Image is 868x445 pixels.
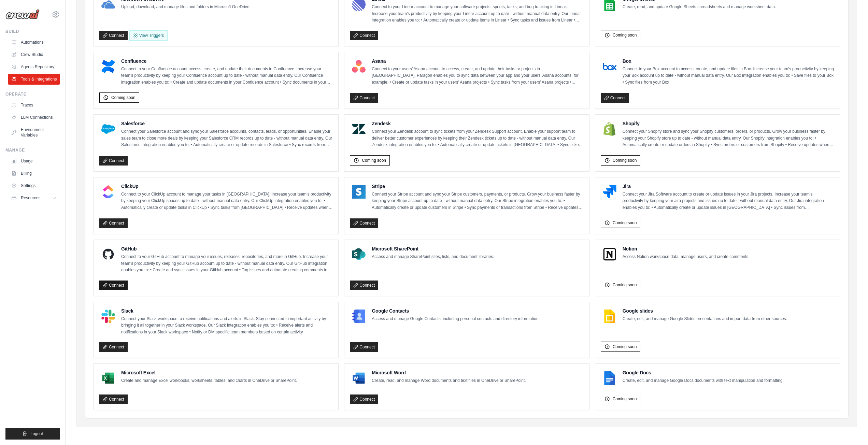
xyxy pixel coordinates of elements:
[8,192,60,203] button: Resources
[101,371,115,385] img: Microsoft Excel Logo
[99,281,128,290] a: Connect
[613,344,637,349] span: Coming soon
[101,247,115,261] img: GitHub Logo
[121,66,333,86] p: Connect to your Confluence account access, create, and update their documents in Confluence. Incr...
[121,377,297,384] p: Create and manage Excel workbooks, worksheets, tables, and charts in OneDrive or SharePoint.
[352,185,366,199] img: Stripe Logo
[8,100,60,111] a: Traces
[111,95,136,100] span: Coming soon
[372,307,540,314] h4: Google Contacts
[350,218,378,228] a: Connect
[372,66,583,86] p: Connect to your users’ Asana account to access, create, and update their tasks or projects in [GE...
[352,122,366,136] img: Zendesk Logo
[8,124,60,141] a: Environment Variables
[121,183,333,190] h4: ClickUp
[623,66,834,86] p: Connect to your Box account to access, create, and update files in Box. Increase your team’s prod...
[372,254,494,260] p: Access and manage SharePoint sites, lists, and document libraries.
[613,32,637,38] span: Coming soon
[121,254,333,274] p: Connect to your GitHub account to manage your issues, releases, repositories, and more in GitHub....
[352,247,366,261] img: Microsoft SharePoint Logo
[8,180,60,191] a: Settings
[623,245,750,252] h4: Notion
[121,58,333,64] h4: Confluence
[623,307,787,314] h4: Google slides
[8,156,60,167] a: Usage
[8,49,60,60] a: Crew Studio
[372,58,583,64] h4: Asana
[121,128,333,148] p: Connect your Salesforce account and sync your Salesforce accounts, contacts, leads, or opportunit...
[5,147,60,153] div: Manage
[603,60,616,73] img: Box Logo
[623,120,834,127] h4: Shopify
[8,61,60,72] a: Agents Repository
[352,310,366,323] img: Google Contacts Logo
[101,60,115,73] img: Confluence Logo
[372,128,583,148] p: Connect your Zendesk account to sync tickets from your Zendesk Support account. Enable your suppo...
[613,220,637,226] span: Coming soon
[603,185,616,199] img: Jira Logo
[623,183,834,190] h4: Jira
[601,93,629,103] a: Connect
[99,31,128,40] a: Connect
[121,245,333,252] h4: GitHub
[372,183,583,190] h4: Stripe
[603,310,616,323] img: Google slides Logo
[623,58,834,64] h4: Box
[121,191,333,211] p: Connect to your ClickUp account to manage your tasks in [GEOGRAPHIC_DATA]. Increase your team’s p...
[372,120,583,127] h4: Zendesk
[603,371,616,385] img: Google Docs Logo
[8,168,60,179] a: Billing
[121,4,251,11] p: Upload, download, and manage files and folders in Microsoft OneDrive.
[350,342,378,352] a: Connect
[99,342,128,352] a: Connect
[623,316,787,322] p: Create, edit, and manage Google Slides presentations and import data from other sources.
[623,377,784,384] p: Create, edit, and manage Google Docs documents with text manipulation and formatting.
[623,4,776,11] p: Create, read, and update Google Sheets spreadsheets and manage worksheet data.
[121,120,333,127] h4: Salesforce
[362,158,386,163] span: Coming soon
[352,60,366,73] img: Asana Logo
[129,30,168,41] : View Triggers
[623,369,784,376] h4: Google Docs
[350,31,378,40] a: Connect
[99,394,128,404] a: Connect
[21,195,40,201] span: Resources
[613,158,637,163] span: Coming soon
[101,185,115,199] img: ClickUp Logo
[5,91,60,97] div: Operate
[5,29,60,34] div: Build
[101,122,115,136] img: Salesforce Logo
[623,191,834,211] p: Connect your Jira Software account to create or update issues in your Jira projects. Increase you...
[99,218,128,228] a: Connect
[350,93,378,103] a: Connect
[99,156,128,166] a: Connect
[372,4,583,24] p: Connect to your Linear account to manage your software projects, sprints, tasks, and bug tracking...
[372,245,494,252] h4: Microsoft SharePoint
[623,254,750,260] p: Access Notion workspace data, manage users, and create comments.
[372,191,583,211] p: Connect your Stripe account and sync your Stripe customers, payments, or products. Grow your busi...
[372,316,540,322] p: Access and manage Google Contacts, including personal contacts and directory information.
[8,74,60,85] a: Tools & Integrations
[352,371,366,385] img: Microsoft Word Logo
[121,307,333,314] h4: Slack
[613,396,637,402] span: Coming soon
[350,394,378,404] a: Connect
[603,122,616,136] img: Shopify Logo
[101,310,115,323] img: Slack Logo
[613,282,637,288] span: Coming soon
[121,316,333,336] p: Connect your Slack workspace to receive notifications and alerts in Slack. Stay connected to impo...
[5,9,40,19] img: Logo
[30,431,43,436] span: Logout
[372,377,526,384] p: Create, read, and manage Word documents and text files in OneDrive or SharePoint.
[8,37,60,48] a: Automations
[5,428,60,440] button: Logout
[121,369,297,376] h4: Microsoft Excel
[372,369,526,376] h4: Microsoft Word
[623,128,834,148] p: Connect your Shopify store and sync your Shopify customers, orders, or products. Grow your busine...
[8,112,60,123] a: LLM Connections
[603,247,616,261] img: Notion Logo
[350,281,378,290] a: Connect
